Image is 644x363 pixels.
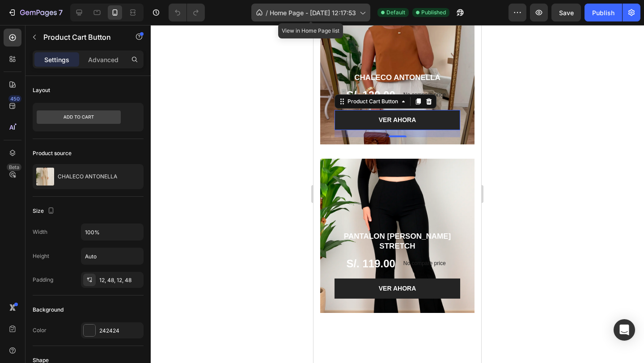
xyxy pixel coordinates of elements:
[33,205,56,217] div: Size
[614,319,635,341] div: Open Intercom Messenger
[266,8,268,17] span: /
[585,4,622,21] button: Publish
[386,8,405,17] span: Default
[99,327,141,335] div: 242424
[551,4,581,21] button: Save
[44,55,69,64] p: Settings
[90,236,132,241] p: No compare price
[58,173,117,180] p: CHALECO ANTONELLA
[21,206,147,227] h1: PANTALON [PERSON_NAME] STRETCH
[33,252,49,260] div: Height
[169,4,205,21] div: Undo/Redo
[421,8,446,17] span: Published
[7,134,161,288] div: Overlay
[4,4,67,21] button: 7
[21,253,147,274] button: VER AHORA
[65,259,103,268] div: VER AHORA
[99,276,141,284] div: 12, 48, 12, 48
[7,134,161,288] div: Background Image
[270,8,356,17] span: Home Page - [DATE] 12:17:53
[7,164,21,171] div: Beta
[81,248,143,264] input: Auto
[33,228,47,236] div: Width
[36,168,54,186] img: product feature img
[314,25,481,363] iframe: Design area
[33,86,50,94] div: Layout
[32,62,82,78] div: S/. 129.00
[32,231,82,246] div: S/. 119.00
[33,326,47,334] div: Color
[21,85,147,105] button: VER AHORA
[33,276,53,284] div: Padding
[90,67,132,72] p: No compare price
[8,95,21,102] div: 450
[33,306,64,314] div: Background
[21,47,147,59] h1: CHALECO ANTONELLA
[81,224,143,240] input: Auto
[65,90,103,100] div: VER AHORA
[32,72,86,80] div: Product Cart Button
[59,7,63,18] p: 7
[43,32,119,42] p: Product Cart Button
[592,8,614,17] div: Publish
[559,9,574,17] span: Save
[33,149,72,157] div: Product source
[88,55,119,64] p: Advanced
